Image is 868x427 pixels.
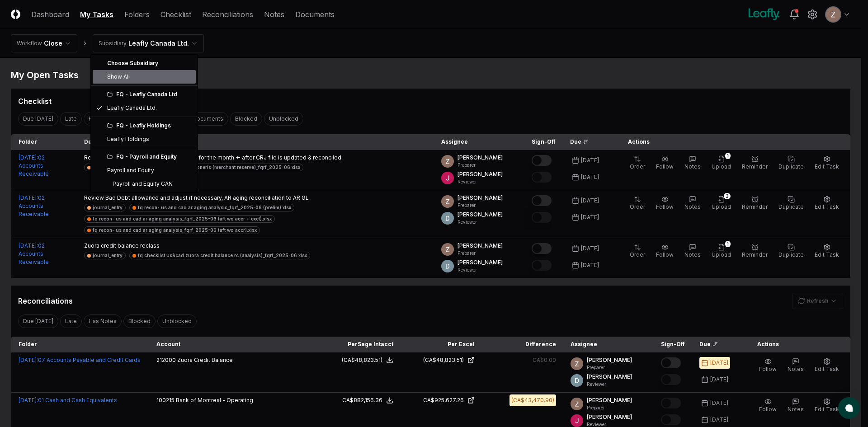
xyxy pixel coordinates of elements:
[93,56,196,70] div: Choose Subsidiary
[107,180,173,188] div: Payroll and Equity CAN
[107,90,192,99] div: FQ - Leafly Canada Ltd
[107,166,154,174] div: Payroll and Equity
[107,135,149,143] div: Leafly Holdings
[107,153,192,161] div: FQ - Payroll and Equity
[107,122,192,130] div: FQ - Leafly Holdings
[107,104,157,112] div: Leafly Canada Ltd.
[107,73,130,81] span: Show All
